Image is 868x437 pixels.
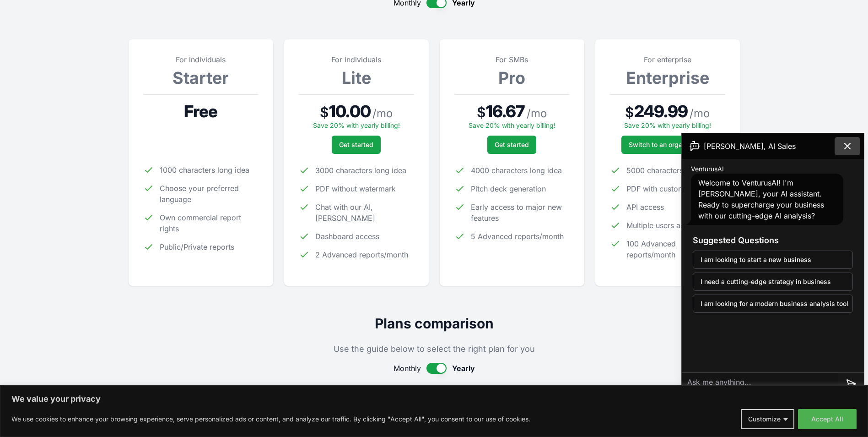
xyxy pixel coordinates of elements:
[741,409,794,429] button: Customize
[339,140,373,149] span: Get started
[11,393,857,404] p: We value your privacy
[454,54,570,65] p: For SMBs
[11,414,530,425] p: We use cookies to enhance your browsing experience, serve personalized ads or content, and analyz...
[610,69,725,87] h3: Enterprise
[129,343,740,355] p: Use the guide below to select the right plan for you
[469,121,555,129] span: Save 20% with yearly billing!
[626,183,723,194] span: PDF with custom watermark
[471,231,564,242] span: 5 Advanced reports/month
[129,315,740,332] h2: Plans comparison
[634,102,688,120] span: 249.99
[621,136,714,154] a: Switch to an organization
[452,363,475,374] span: Yearly
[625,104,634,120] span: $
[691,164,724,174] span: VenturusAI
[527,106,547,121] span: / mo
[329,102,371,120] span: 10.00
[471,165,562,176] span: 4000 characters long idea
[313,121,400,129] span: Save 20% with yearly billing!
[487,136,536,154] button: Get started
[299,54,414,65] p: For individuals
[698,178,824,220] span: Welcome to VenturusAI! I'm [PERSON_NAME], your AI assistant. Ready to supercharge your business w...
[160,212,259,234] span: Own commercial report rights
[626,202,664,213] span: API access
[798,409,857,429] button: Accept All
[693,273,853,291] button: I need a cutting-edge strategy in business
[624,121,711,129] span: Save 20% with yearly billing!
[143,69,259,87] h3: Starter
[486,102,525,120] span: 16.67
[626,165,717,176] span: 5000 characters long idea
[693,234,853,247] h3: Suggested Questions
[184,102,217,120] span: Free
[610,54,725,65] p: For enterprise
[315,183,396,194] span: PDF without watermark
[626,220,700,231] span: Multiple users access
[495,140,529,149] span: Get started
[693,251,853,269] button: I am looking to start a new business
[693,295,853,313] button: I am looking for a modern business analysis tool
[626,238,725,260] span: 100 Advanced reports/month
[690,106,710,121] span: / mo
[471,202,570,224] span: Early access to major new features
[299,69,414,87] h3: Lite
[143,54,259,65] p: For individuals
[332,136,381,154] button: Get started
[315,249,408,260] span: 2 Advanced reports/month
[477,104,486,120] span: $
[315,202,414,224] span: Chat with our AI, [PERSON_NAME]
[160,183,259,205] span: Choose your preferred language
[471,183,546,194] span: Pitch deck generation
[315,165,406,176] span: 3000 characters long idea
[704,141,796,152] span: [PERSON_NAME], AI Sales
[160,164,249,175] span: 1000 characters long idea
[160,241,234,252] span: Public/Private reports
[315,231,379,242] span: Dashboard access
[372,106,393,121] span: / mo
[394,363,421,374] span: Monthly
[320,104,329,120] span: $
[454,69,570,87] h3: Pro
